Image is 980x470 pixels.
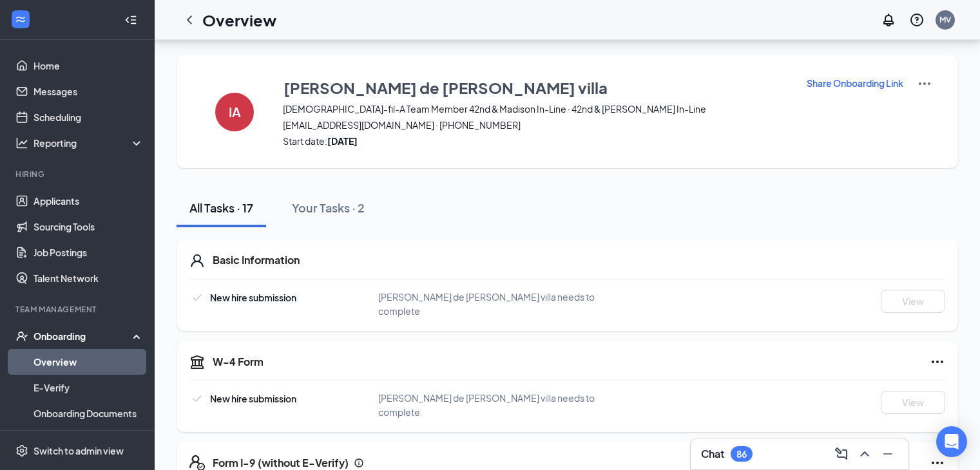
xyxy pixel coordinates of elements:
button: ComposeMessage [831,444,852,464]
svg: ChevronLeft [182,12,197,28]
h1: Overview [202,9,276,31]
svg: WorkstreamLogo [14,13,27,26]
a: Onboarding Documents [34,400,144,426]
p: Share Onboarding Link [807,77,903,89]
span: [PERSON_NAME] de [PERSON_NAME] villa needs to complete [378,291,595,317]
svg: Ellipses [930,354,945,370]
strong: [DATE] [327,135,358,147]
svg: ChevronUp [857,446,872,462]
svg: Checkmark [189,290,205,305]
button: View [881,290,945,313]
a: Talent Network [34,265,144,291]
a: Messages [34,79,144,104]
svg: User [189,253,205,268]
h5: Form I-9 (without E-Verify) [213,456,349,470]
div: Team Management [15,304,141,315]
img: More Actions [917,76,932,91]
div: Switch to admin view [34,444,124,457]
div: 86 [736,449,747,460]
span: [DEMOGRAPHIC_DATA]-fil-A Team Member 42nd & Madison In-Line · 42nd & [PERSON_NAME] In-Line [283,102,790,115]
a: Activity log [34,426,144,452]
span: Start date: [283,135,790,147]
span: [EMAIL_ADDRESS][DOMAIN_NAME] · [PHONE_NUMBER] [283,118,790,131]
div: Onboarding [34,330,133,343]
h5: Basic Information [213,253,300,267]
button: IA [202,76,267,147]
button: Share Onboarding Link [806,76,904,90]
svg: Checkmark [189,391,205,406]
div: Open Intercom Messenger [936,426,967,457]
a: Home [34,53,144,79]
svg: ComposeMessage [834,446,849,462]
div: All Tasks · 17 [189,200,253,216]
h3: [PERSON_NAME] de [PERSON_NAME] villa [283,77,608,99]
button: Minimize [878,444,898,464]
a: Job Postings [34,240,144,265]
button: View [881,391,945,414]
a: Applicants [34,188,144,214]
a: E-Verify [34,375,144,400]
svg: Settings [15,444,28,457]
svg: Collapse [124,14,137,26]
svg: Minimize [880,446,896,462]
span: New hire submission [210,393,296,404]
span: New hire submission [210,292,296,303]
div: Reporting [34,136,144,149]
button: ChevronUp [854,444,875,464]
svg: Analysis [15,136,28,149]
h4: IA [229,108,241,117]
svg: Info [354,458,364,468]
svg: TaxGovernmentIcon [189,354,205,370]
div: Your Tasks · 2 [292,200,365,216]
button: [PERSON_NAME] de [PERSON_NAME] villa [283,76,790,99]
h5: W-4 Form [213,355,264,369]
span: [PERSON_NAME] de [PERSON_NAME] villa needs to complete [378,392,595,418]
svg: UserCheck [15,330,28,343]
a: Overview [34,349,144,375]
a: Scheduling [34,104,144,130]
h3: Chat [701,447,724,461]
div: MV [939,14,951,25]
a: Sourcing Tools [34,214,144,240]
svg: Notifications [881,12,896,28]
div: Hiring [15,169,141,180]
svg: QuestionInfo [909,12,925,28]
